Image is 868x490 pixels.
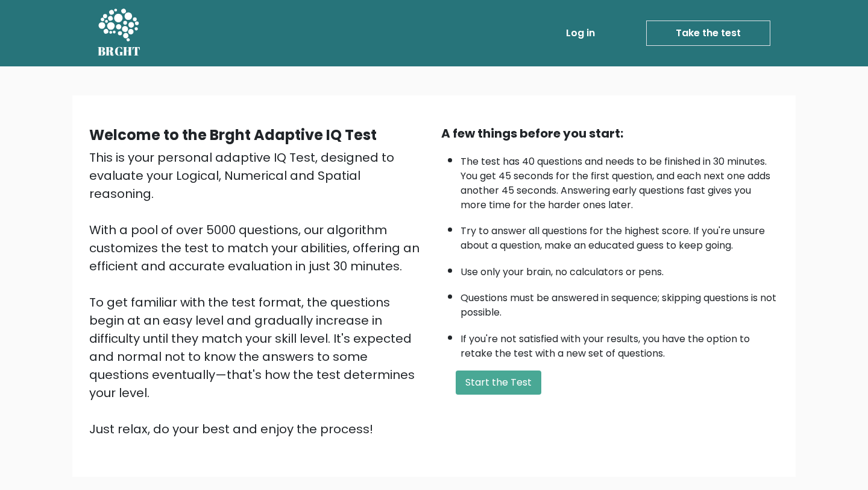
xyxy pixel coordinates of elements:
div: A few things before you start: [441,124,779,142]
li: Try to answer all questions for the highest score. If you're unsure about a question, make an edu... [461,218,779,253]
a: Take the test [646,21,770,46]
b: Welcome to the Brght Adaptive IQ Test [89,125,377,145]
div: This is your personal adaptive IQ Test, designed to evaluate your Logical, Numerical and Spatial ... [89,148,427,438]
button: Start the Test [456,371,541,395]
li: The test has 40 questions and needs to be finished in 30 minutes. You get 45 seconds for the firs... [461,148,779,212]
a: BRGHT [98,5,141,62]
a: Log in [561,21,600,45]
li: Questions must be answered in sequence; skipping questions is not possible. [461,285,779,320]
li: If you're not satisfied with your results, you have the option to retake the test with a new set ... [461,326,779,361]
li: Use only your brain, no calculators or pens. [461,259,779,279]
h5: BRGHT [98,44,141,59]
